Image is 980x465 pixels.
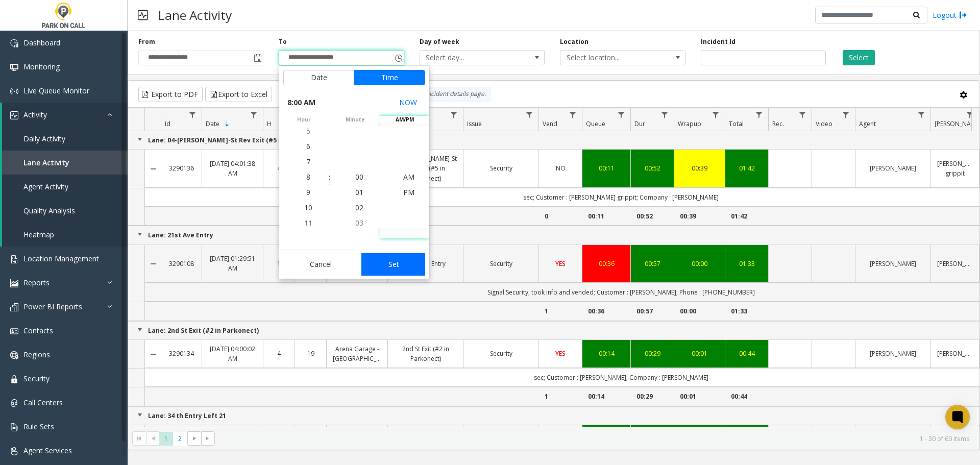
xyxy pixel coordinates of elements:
a: Collapse Group [136,411,144,419]
td: 00:36 [582,302,630,321]
span: Total [729,119,744,128]
span: Page 1 [159,432,173,446]
img: 'icon' [10,327,18,335]
button: Cancel [283,253,358,276]
img: 'icon' [10,351,18,359]
span: Live Queue Monitor [23,86,89,95]
td: 00:14 [582,387,630,406]
span: Monitoring [23,62,60,71]
a: Rec. Filter Menu [796,108,810,121]
button: Date tab [283,70,354,85]
span: Regions [23,350,50,359]
a: [PERSON_NAME] [862,349,924,358]
span: Queue [586,119,605,128]
span: 01 [355,187,363,197]
a: Agent Filter Menu [915,108,928,121]
span: Location Management [23,254,99,263]
label: To [279,37,287,46]
span: 10 [304,203,312,212]
a: 3290134 [167,349,195,358]
td: 00:44 [725,387,768,406]
a: 00:14 [589,349,624,358]
span: 02 [355,203,363,212]
div: : [329,172,330,182]
button: Export to Excel [205,87,272,102]
img: 'icon' [10,63,18,71]
a: 00:01 [680,349,719,358]
img: 'icon' [10,39,18,47]
span: Call Centers [23,398,63,407]
span: Toggle popup [252,51,263,65]
img: pageIcon [138,3,148,28]
td: 00:57 [630,302,674,321]
td: 00:01 [674,387,725,406]
a: Security [470,259,532,268]
a: 3290136 [167,163,195,173]
a: Parker Filter Menu [963,108,977,121]
img: 'icon' [10,87,18,95]
a: Vend Filter Menu [566,108,580,121]
a: Collapse Details [145,260,161,268]
a: Collapse Group [136,326,144,334]
span: Lane Activity [23,158,69,167]
span: Id [165,119,170,128]
a: Date Filter Menu [247,108,261,121]
span: YES [555,259,566,268]
div: 00:52 [637,163,668,173]
span: Video [816,119,832,128]
td: 01:42 [725,207,768,226]
td: 1 [538,302,582,321]
div: 00:36 [589,259,624,268]
a: 01:33 [731,259,762,268]
td: 00:11 [582,207,630,226]
a: Quality Analysis [2,199,128,223]
span: Agent Activity [23,182,68,191]
img: 'icon' [10,111,18,119]
a: [PERSON_NAME] [862,259,924,268]
span: Date [206,119,219,128]
span: 00 [355,172,363,182]
span: PM [403,187,414,197]
a: 00:44 [731,349,762,358]
kendo-pager-info: 1 - 30 of 60 items [221,434,969,443]
span: Dashboard [23,38,60,47]
div: 00:29 [637,349,668,358]
span: Contacts [23,326,53,335]
a: Id Filter Menu [186,108,200,121]
a: Collapse Group [136,135,144,143]
a: Heatmap [2,223,128,247]
span: 03 [355,218,363,228]
a: 1 [269,259,288,268]
div: 00:39 [680,163,719,173]
a: 00:00 [680,259,719,268]
span: Toggle popup [393,51,404,65]
a: 00:57 [637,259,668,268]
span: Activity [23,110,47,119]
a: Collapse Group [136,230,144,238]
a: Wrapup Filter Menu [709,108,723,121]
span: 6 [306,141,310,151]
a: 4 [269,163,288,173]
div: 01:42 [731,163,762,173]
a: Agent Activity [2,175,128,199]
a: 4 [269,349,288,358]
span: H [267,119,272,128]
span: AM [403,172,414,182]
a: Lane Filter Menu [447,108,461,121]
td: 01:33 [725,302,768,321]
span: 5 [306,126,310,136]
img: 'icon' [10,423,18,431]
span: 7 [306,157,310,166]
button: Set [361,253,426,276]
td: 0 [538,207,582,226]
a: [DATE] 04:01:38 AM [208,159,257,178]
img: 'icon' [10,399,18,407]
td: 00:00 [674,302,725,321]
img: 'icon' [10,255,18,263]
span: 11 [304,218,312,228]
span: Reports [23,278,50,287]
a: [PERSON_NAME] [862,163,924,173]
